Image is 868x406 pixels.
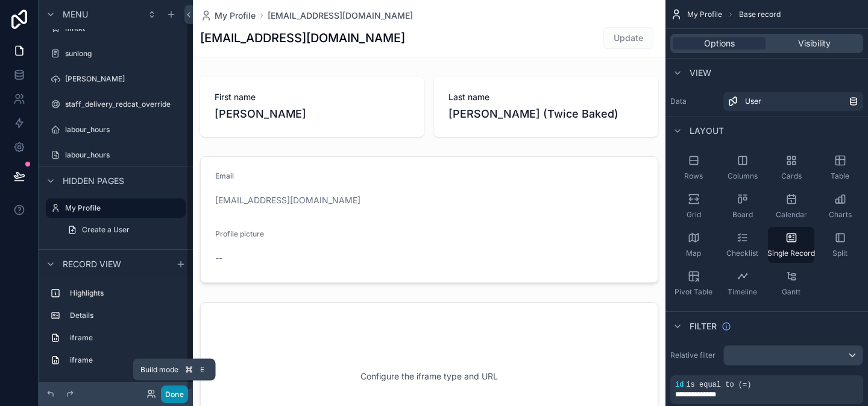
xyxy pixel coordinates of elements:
[198,365,207,375] span: E
[723,92,863,111] a: User
[728,171,758,181] span: Columns
[46,69,186,89] a: [PERSON_NAME]
[782,287,800,297] span: Gantt
[686,381,751,389] span: is equal to (=)
[670,350,719,360] label: Relative filter
[675,381,684,389] span: id
[63,258,121,270] span: Record view
[63,8,88,21] span: Menu
[798,37,831,49] span: Visibility
[46,198,186,218] a: My Profile
[268,10,413,22] a: [EMAIL_ADDRESS][DOMAIN_NAME]
[767,249,815,258] span: Single Record
[719,227,766,263] button: Checklist
[140,365,178,375] span: Build mode
[65,203,178,213] label: My Profile
[704,37,735,49] span: Options
[768,265,814,302] button: Gantt
[726,249,758,258] span: Checklist
[63,175,124,187] span: Hidden pages
[686,249,701,258] span: Map
[728,287,757,297] span: Timeline
[215,10,256,22] span: My Profile
[684,171,703,181] span: Rows
[687,210,701,220] span: Grid
[670,97,719,106] label: Data
[817,150,863,186] button: Table
[46,95,186,114] a: staff_delivery_redcat_override
[70,288,181,298] label: Highlights
[65,49,183,59] label: sunlong
[768,188,814,224] button: Calendar
[65,74,183,84] label: [PERSON_NAME]
[817,227,863,263] button: Split
[60,220,186,239] a: Create a User
[39,278,193,382] div: scrollable content
[675,287,712,297] span: Pivot Table
[732,210,753,220] span: Board
[670,227,717,263] button: Map
[70,311,181,320] label: Details
[745,97,761,106] span: User
[670,265,717,302] button: Pivot Table
[768,150,814,186] button: Cards
[690,67,711,79] span: View
[719,265,766,302] button: Timeline
[161,385,188,403] button: Done
[687,10,722,19] span: My Profile
[70,333,181,343] label: iframe
[776,210,807,220] span: Calendar
[46,44,186,63] a: sunlong
[200,30,405,46] h1: [EMAIL_ADDRESS][DOMAIN_NAME]
[768,227,814,263] button: Single Record
[690,125,724,137] span: Layout
[70,355,181,365] label: iframe
[817,188,863,224] button: Charts
[82,225,130,235] span: Create a User
[829,210,852,220] span: Charts
[719,150,766,186] button: Columns
[670,150,717,186] button: Rows
[46,145,186,165] a: labour_hours
[719,188,766,224] button: Board
[46,120,186,139] a: labour_hours
[670,188,717,224] button: Grid
[781,171,802,181] span: Cards
[65,150,183,160] label: labour_hours
[690,320,717,332] span: Filter
[200,10,256,22] a: My Profile
[65,125,183,135] label: labour_hours
[832,249,848,258] span: Split
[831,171,849,181] span: Table
[739,10,781,19] span: Base record
[65,100,183,109] label: staff_delivery_redcat_override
